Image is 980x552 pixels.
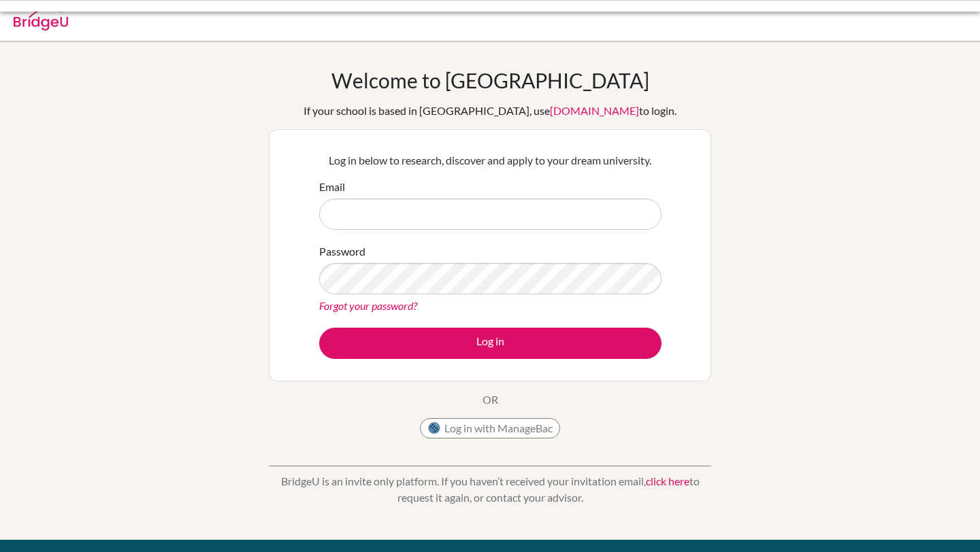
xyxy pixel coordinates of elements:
div: We were unable to sign you in with ManageBac. Please try again or <a href="mailto:[EMAIL_ADDRESS]... [95,11,681,44]
label: Password [319,243,365,260]
a: Forgot your password? [319,299,417,312]
button: Log in with ManageBac [420,418,560,438]
p: BridgeU is an invite only platform. If you haven’t received your invitation email, to request it ... [269,473,711,506]
p: Log in below to research, discover and apply to your dream university. [319,152,661,169]
div: If your school is based in [GEOGRAPHIC_DATA], use to login. [304,103,676,119]
p: OR [483,392,498,408]
button: Log in [319,328,661,359]
a: [DOMAIN_NAME] [550,104,639,117]
label: Email [319,179,345,195]
h1: Welcome to [GEOGRAPHIC_DATA] [331,68,649,92]
img: Bridge-U [14,9,68,31]
a: click here [646,475,689,487]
